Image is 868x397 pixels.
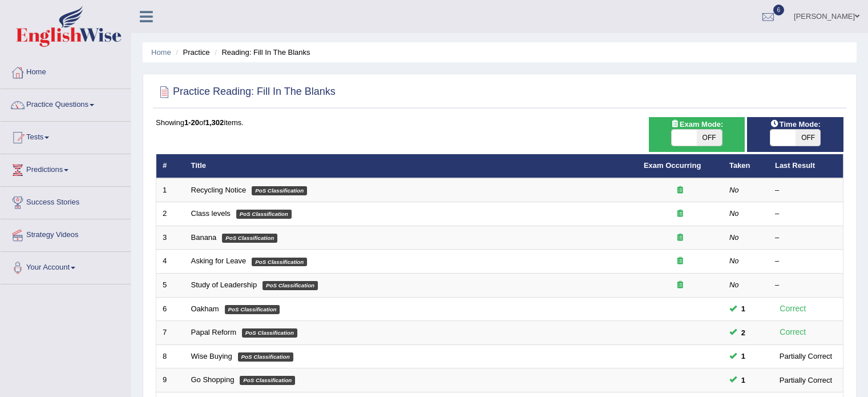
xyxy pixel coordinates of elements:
a: Practice Questions [1,89,131,118]
em: PoS Classification [252,258,307,267]
em: No [729,233,739,242]
em: No [729,256,739,265]
th: Taken [723,154,769,178]
em: PoS Classification [222,234,277,243]
span: Exam Mode: [666,118,728,130]
em: PoS Classification [242,328,297,338]
span: You can still take this question [737,327,750,339]
div: – [775,280,837,291]
div: – [775,185,837,196]
span: You can still take this question [737,303,750,315]
th: Last Result [769,154,843,178]
a: Study of Leadership [191,280,257,289]
h2: Practice Reading: Fill In The Blanks [156,83,336,101]
div: Exam occurring question [644,256,717,267]
span: OFF [697,130,722,146]
li: Reading: Fill In The Blanks [212,47,310,58]
span: 6 [773,5,785,15]
a: Recycling Notice [191,186,247,194]
td: 3 [156,226,185,250]
a: Oakham [191,304,219,313]
em: PoS Classification [238,352,293,362]
div: Exam occurring question [644,232,717,243]
div: Partially Correct [775,374,837,386]
td: 4 [156,250,185,274]
td: 7 [156,321,185,345]
li: Practice [173,47,209,58]
td: 2 [156,202,185,226]
a: Success Stories [1,187,131,215]
div: Correct [775,302,811,315]
td: 6 [156,297,185,321]
div: Showing of items. [156,117,843,128]
div: – [775,232,837,243]
span: Time Mode: [766,118,825,130]
a: Predictions [1,154,131,183]
b: 1,302 [205,118,224,127]
div: – [775,256,837,267]
em: PoS Classification [225,305,280,314]
em: No [729,280,739,289]
a: Exam Occurring [644,161,701,170]
em: PoS Classification [236,210,292,219]
td: 5 [156,274,185,298]
a: Papal Reform [191,328,236,336]
b: 1-20 [184,118,199,127]
a: Class levels [191,209,231,218]
td: 1 [156,178,185,202]
th: # [156,154,185,178]
em: No [729,209,739,218]
div: Show exams occurring in exams [649,117,745,152]
span: You can still take this question [737,350,750,362]
a: Strategy Videos [1,219,131,248]
div: Correct [775,326,811,339]
a: Tests [1,122,131,150]
a: Wise Buying [191,352,232,360]
div: Partially Correct [775,350,837,362]
div: Exam occurring question [644,280,717,291]
a: Go Shopping [191,375,235,384]
div: – [775,208,837,219]
a: Your Account [1,252,131,280]
em: PoS Classification [240,376,295,385]
div: Exam occurring question [644,185,717,196]
a: Banana [191,233,217,242]
div: Exam occurring question [644,208,717,219]
em: PoS Classification [252,186,307,195]
td: 8 [156,344,185,368]
em: PoS Classification [263,281,318,290]
th: Title [185,154,637,178]
span: OFF [796,130,821,146]
a: Home [151,48,171,57]
em: No [729,186,739,194]
a: Asking for Leave [191,256,247,265]
td: 9 [156,368,185,392]
span: You can still take this question [737,374,750,386]
a: Home [1,57,131,85]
